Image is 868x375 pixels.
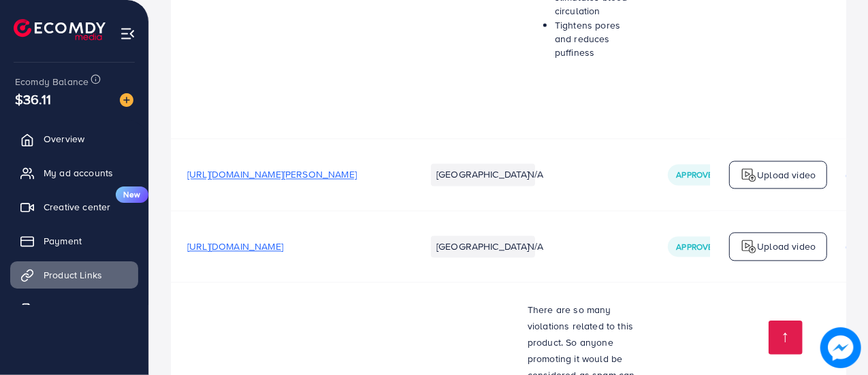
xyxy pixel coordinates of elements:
[676,241,718,252] span: Approved
[116,186,148,203] span: New
[528,240,543,253] span: N/A
[187,240,283,253] span: [URL][DOMAIN_NAME]
[120,93,133,107] img: image
[10,159,138,186] a: My ad accounts
[10,261,138,289] a: Product Links
[44,200,110,214] span: Creative center
[15,75,89,88] span: Ecomdy Balance
[741,167,757,183] img: logo
[120,26,135,42] img: menu
[44,132,84,146] span: Overview
[15,89,51,109] span: $36.11
[528,167,543,181] span: N/A
[757,167,816,183] p: Upload video
[431,163,535,185] li: [GEOGRAPHIC_DATA]
[676,169,718,180] span: Approved
[431,235,535,257] li: [GEOGRAPHIC_DATA]
[10,295,138,323] a: Billing
[757,238,816,255] p: Upload video
[10,125,138,152] a: Overview
[820,327,861,368] img: image
[741,238,757,255] img: logo
[44,302,71,316] span: Billing
[187,167,357,181] span: [URL][DOMAIN_NAME][PERSON_NAME]
[14,19,106,40] img: logo
[44,166,113,180] span: My ad accounts
[44,234,82,248] span: Payment
[10,227,138,255] a: Payment
[10,193,138,221] a: Creative centerNew
[555,18,635,60] li: Tightens pores and reduces puffiness
[44,268,102,282] span: Product Links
